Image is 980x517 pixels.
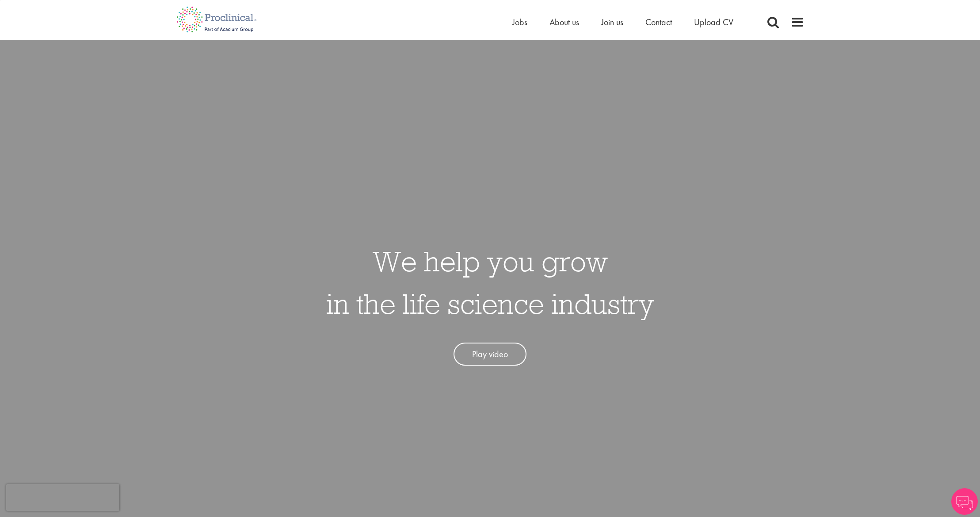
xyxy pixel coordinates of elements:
[512,16,527,28] a: Jobs
[694,16,733,28] a: Upload CV
[326,240,654,325] h1: We help you grow in the life science industry
[645,16,672,28] a: Contact
[454,343,526,366] a: Play video
[951,488,978,515] img: Chatbot
[549,16,579,28] a: About us
[601,16,623,28] a: Join us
